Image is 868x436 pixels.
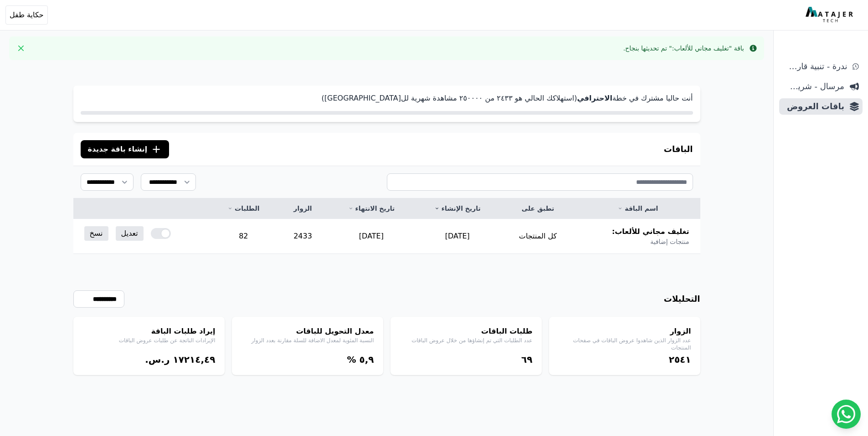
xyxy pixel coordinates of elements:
td: 82 [210,219,277,254]
strong: الاحترافي [577,94,612,102]
span: منتجات إضافية [650,237,689,246]
td: [DATE] [415,219,500,254]
div: باقة "تغليف مجاني للألعاب:" تم تحديثها بنجاح. [623,44,744,53]
a: اسم الباقة [586,204,689,213]
p: عدد الطلبات التي تم إنشاؤها من خلال عروض الباقات [400,337,533,344]
button: Close [14,41,28,56]
div: ٢٥٤١ [558,353,691,366]
p: النسبة المئوية لمعدل الاضافة للسلة مقارنة بعدد الزوار [241,337,374,344]
bdi: ٥,٩ [359,354,374,365]
th: الزوار [277,198,328,219]
a: نسخ [84,226,108,241]
a: تعديل [116,226,144,241]
img: MatajerTech Logo [806,7,855,23]
span: تغليف مجاني للألعاب: [612,226,689,237]
p: الإيرادات الناتجة عن طلبات عروض الباقات [82,337,216,344]
a: تاريخ الإنشاء [426,204,489,213]
td: 2433 [277,219,328,254]
a: الطلبات [221,204,267,213]
button: إنشاء باقة جديدة [81,140,169,158]
p: عدد الزوار الذين شاهدوا عروض الباقات في صفحات المنتجات [558,337,691,351]
h4: معدل التحويل للباقات [241,326,374,337]
span: إنشاء باقة جديدة [88,144,148,155]
span: حكاية طفل [10,10,44,20]
h3: الباقات [664,143,693,156]
td: [DATE] [328,219,414,254]
td: كل المنتجات [500,219,575,254]
span: % [347,354,356,365]
h4: إيراد طلبات الباقة [82,326,216,337]
p: أنت حاليا مشترك في خطة (استهلاكك الحالي هو ٢٤۳۳ من ٢٥۰۰۰۰ مشاهدة شهرية لل[GEOGRAPHIC_DATA]) [81,93,693,104]
button: حكاية طفل [5,5,48,25]
h3: التحليلات [664,293,700,305]
span: ندرة - تنبية قارب علي النفاذ [783,60,847,73]
span: باقات العروض [783,100,844,113]
h4: طلبات الباقات [400,326,533,337]
bdi: ١٧٢١٤,٤٩ [173,354,215,365]
h4: الزوار [558,326,691,337]
span: مرسال - شريط دعاية [783,80,844,93]
a: تاريخ الانتهاء [339,204,403,213]
span: ر.س. [145,354,169,365]
div: ٦٩ [400,353,533,366]
th: تطبق على [500,198,575,219]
